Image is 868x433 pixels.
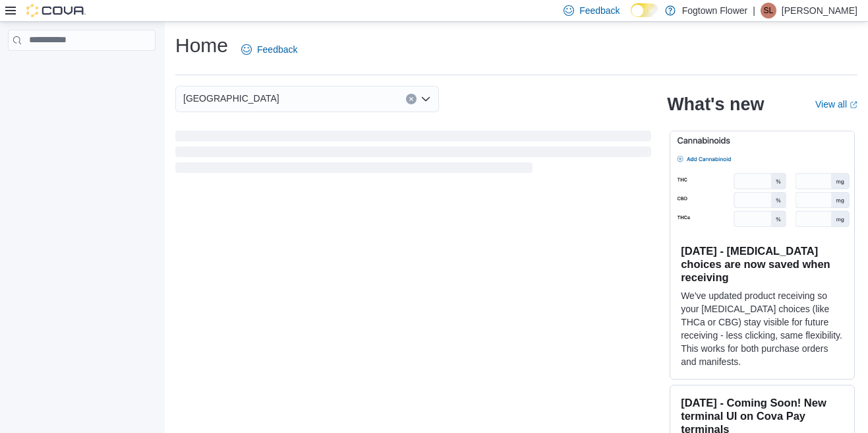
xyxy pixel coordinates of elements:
[681,289,844,368] p: We've updated product receiving so your [MEDICAL_DATA] choices (like THCa or CBG) stay visible fo...
[236,36,303,63] a: Feedback
[782,3,857,18] p: [PERSON_NAME]
[753,3,755,18] p: |
[257,43,297,56] span: Feedback
[667,94,764,115] h2: What's new
[761,3,776,18] div: Sean Lee
[183,90,279,106] span: [GEOGRAPHIC_DATA]
[631,17,631,18] span: Dark Mode
[682,3,748,18] p: Fogtown Flower
[26,4,86,17] img: Cova
[175,32,228,59] h1: Home
[815,99,857,110] a: View allExternal link
[420,94,431,104] button: Open list of options
[175,133,651,176] span: Loading
[681,244,844,284] h3: [DATE] - [MEDICAL_DATA] choices are now saved when receiving
[850,101,857,109] svg: External link
[8,53,156,85] nav: Complex example
[579,4,620,17] span: Feedback
[764,3,774,18] span: SL
[631,3,658,17] input: Dark Mode
[406,94,417,104] button: Clear input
